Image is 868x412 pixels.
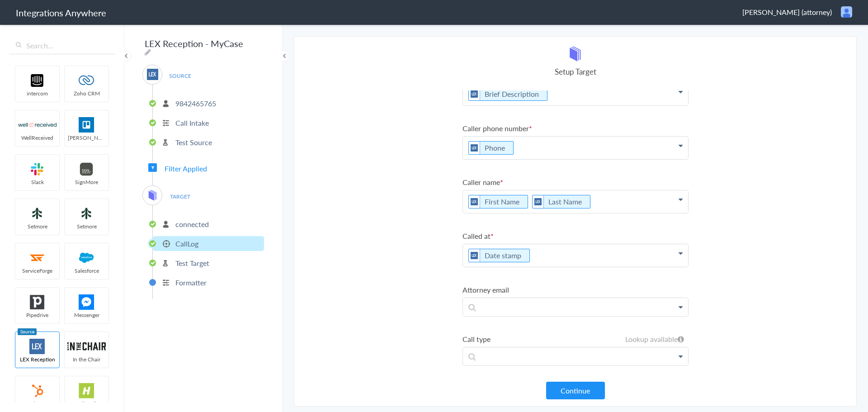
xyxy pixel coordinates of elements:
img: wr-logo.svg [18,117,57,133]
li: Date stamp [468,249,530,262]
span: WellReceived [15,134,59,142]
span: SignMore [65,178,108,186]
button: Continue [546,382,605,399]
span: SOURCE [163,70,197,82]
span: Filter Applied [165,163,207,174]
label: Caller name [462,177,689,187]
span: HelloSells [65,400,108,407]
p: Test Source [175,137,212,147]
span: LEX Reception [15,355,59,363]
label: Call type [462,334,689,344]
img: slack-logo.svg [18,161,57,177]
img: salesforce-logo.svg [67,250,106,265]
p: Test Target [175,258,209,268]
img: lex-app-logo.svg [18,339,57,354]
img: intercom-logo.svg [18,73,57,88]
span: Setmore [65,223,108,230]
span: Salesforce [65,267,108,275]
span: intercom [15,90,59,97]
h4: Setup Target [462,66,689,77]
img: zoho-logo.svg [67,73,106,88]
img: hs-app-logo.svg [67,383,106,398]
label: Called at [462,231,689,241]
span: ServiceForge [15,267,59,275]
input: Search... [9,37,115,54]
span: TARGET [163,190,197,203]
span: Pipedrive [15,311,59,319]
img: FBM.png [67,294,106,310]
img: user.png [841,6,852,18]
li: Last Name [532,195,590,208]
p: Call Intake [175,118,209,128]
h6: Lookup available [625,334,684,344]
img: lex-app-logo.svg [147,69,158,80]
p: 9842465765 [175,98,216,109]
li: Brief Description [468,87,547,101]
img: setmoreNew.jpg [67,206,106,221]
span: [PERSON_NAME] [65,134,108,142]
span: Messenger [65,311,108,319]
li: Phone [468,141,514,155]
img: setmoreNew.jpg [18,206,57,221]
img: lex-app-logo.svg [469,249,480,262]
img: signmore-logo.png [67,161,106,177]
img: pipedrive.png [18,294,57,310]
span: In the Chair [65,355,108,363]
img: inch-logo.svg [67,339,106,354]
p: CallLog [175,238,198,249]
img: mycase-logo-new.svg [567,46,583,62]
img: trello.png [67,117,106,133]
img: lex-app-logo.svg [533,195,544,208]
label: Caller phone number [462,123,689,133]
h1: Integrations Anywhere [16,6,106,19]
li: First Name [468,195,528,208]
span: Slack [15,178,59,186]
label: Attorney email [462,284,689,295]
p: connected [175,219,209,229]
span: Zoho CRM [65,90,108,97]
span: HubSpot [15,400,59,407]
img: serviceforge-icon.png [18,250,57,265]
span: [PERSON_NAME] (attorney) [742,7,832,17]
img: hubspot-logo.svg [18,383,57,398]
img: lex-app-logo.svg [469,88,480,100]
img: mycase-logo-new.svg [147,189,158,201]
img: lex-app-logo.svg [469,142,480,154]
span: Setmore [15,223,59,230]
img: lex-app-logo.svg [469,195,480,208]
p: Formatter [175,277,207,288]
